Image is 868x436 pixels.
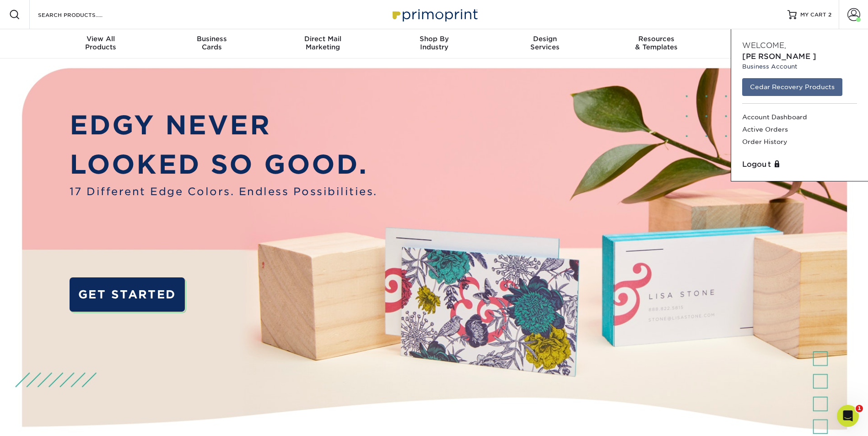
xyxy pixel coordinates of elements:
[742,78,842,96] a: Cedar Recovery Products
[2,408,78,433] iframe: Google Customer Reviews
[378,29,490,58] a: Shop ByIndustry
[601,35,712,51] div: & Templates
[742,111,857,123] a: Account Dashboard
[742,123,857,136] a: Active Orders
[37,9,126,20] input: SEARCH PRODUCTS.....
[712,29,823,58] a: Contact& Support
[70,145,377,184] p: LOOKED SO GOOD.
[742,159,857,170] a: Logout
[828,11,831,18] span: 2
[490,29,601,58] a: DesignServices
[601,35,712,43] span: Resources
[70,184,377,199] span: 17 Different Edge Colors. Endless Possibilities.
[45,35,156,51] div: Products
[712,35,823,43] span: Contact
[70,277,185,312] a: GET STARTED
[800,11,826,19] span: MY CART
[378,35,490,43] span: Shop By
[712,35,823,51] div: & Support
[837,405,859,427] iframe: Intercom live chat
[267,35,378,51] div: Marketing
[267,35,378,43] span: Direct Mail
[70,106,377,144] p: EDGY NEVER
[156,29,267,58] a: BusinessCards
[388,5,480,24] img: Primoprint
[742,62,857,71] small: Business Account
[156,35,267,43] span: Business
[378,35,490,51] div: Industry
[45,29,156,58] a: View AllProducts
[156,35,267,51] div: Cards
[490,35,601,43] span: Design
[490,35,601,51] div: Services
[742,41,786,50] span: Welcome,
[856,405,863,412] span: 1
[742,52,816,61] span: [PERSON_NAME]
[601,29,712,58] a: Resources& Templates
[742,136,857,148] a: Order History
[267,29,378,58] a: Direct MailMarketing
[45,35,156,43] span: View All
